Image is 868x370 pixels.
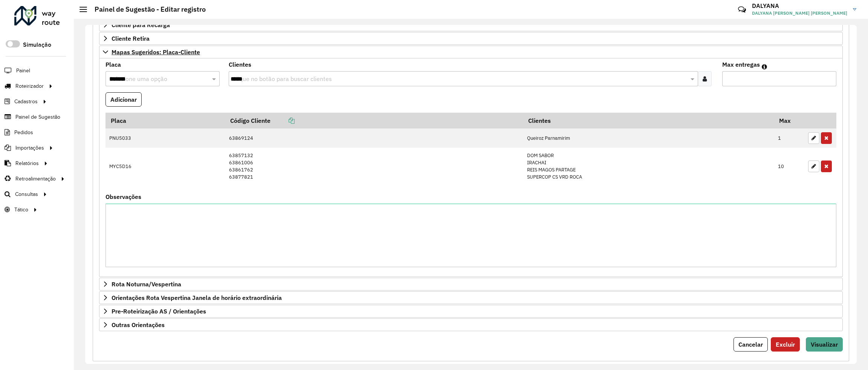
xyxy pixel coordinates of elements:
label: Observações [105,192,141,201]
span: Pre-Roteirização AS / Orientações [112,308,206,314]
td: DOM SABOR IRACHAI REIS MAGOS PARTAGE SUPERCOP CS VRD ROCA [523,148,774,185]
h3: DALYANA [752,2,847,9]
h2: Painel de Sugestão - Editar registro [87,5,206,14]
td: 10 [774,148,804,185]
a: Pre-Roteirização AS / Orientações [99,305,843,318]
span: Rota Noturna/Vespertina [112,281,181,287]
em: Máximo de clientes que serão colocados na mesma rota com os clientes informados [762,64,767,70]
label: Simulação [23,40,51,49]
span: Painel [16,67,30,75]
span: Relatórios [15,159,39,167]
span: Cadastros [14,98,38,105]
span: Importações [15,144,44,152]
span: Painel de Sugestão [15,113,60,121]
a: Cliente para Recarga [99,18,843,31]
span: Cliente para Recarga [112,22,170,28]
span: Tático [14,206,28,214]
td: Queiroz Parnamirim [523,128,774,148]
div: Mapas Sugeridos: Placa-Cliente [99,58,843,277]
a: Copiar [270,117,295,124]
td: 63869124 [225,128,523,148]
span: DALYANA [PERSON_NAME] [PERSON_NAME] [752,10,847,17]
label: Max entregas [722,60,760,69]
td: 1 [774,128,804,148]
span: Pedidos [14,128,33,136]
span: Cancelar [738,341,763,348]
span: Mapas Sugeridos: Placa-Cliente [112,49,200,55]
button: Cancelar [734,337,768,352]
th: Max [774,113,804,128]
th: Placa [105,113,225,128]
label: Clientes [229,60,251,69]
th: Código Cliente [225,113,523,128]
span: Consultas [15,190,38,198]
span: Outras Orientações [112,322,165,328]
a: Orientações Rota Vespertina Janela de horário extraordinária [99,291,843,304]
span: Roteirizador [15,82,44,90]
span: Cliente Retira [112,35,150,41]
th: Clientes [523,113,774,128]
span: Excluir [776,341,795,348]
span: Retroalimentação [15,175,56,183]
a: Contato Rápido [734,2,750,18]
span: Orientações Rota Vespertina Janela de horário extraordinária [112,295,282,301]
a: Mapas Sugeridos: Placa-Cliente [99,46,843,58]
button: Visualizar [806,337,843,352]
a: Cliente Retira [99,32,843,45]
td: MYC5D16 [105,148,225,185]
td: PNU5033 [105,128,225,148]
label: Placa [105,60,121,69]
button: Excluir [771,337,800,352]
button: Adicionar [105,92,142,107]
a: Rota Noturna/Vespertina [99,278,843,290]
td: 63857132 63861006 63861762 63877821 [225,148,523,185]
span: Visualizar [811,341,838,348]
a: Outras Orientações [99,318,843,331]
